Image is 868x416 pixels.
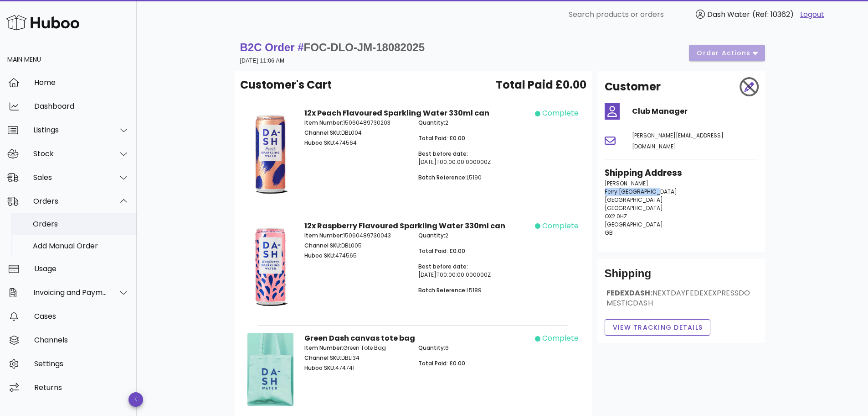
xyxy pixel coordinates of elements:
span: Channel SKU: [304,129,341,137]
span: [GEOGRAPHIC_DATA] [605,204,663,212]
div: Orders [33,220,129,228]
p: [DATE]T00:00:00.000000Z [418,150,522,166]
span: Item Number: [304,119,343,126]
div: Orders [33,197,108,205]
span: Total Paid £0.00 [496,77,586,93]
strong: Green Dash canvas tote bag [304,333,415,343]
strong: B2C Order # [240,41,425,53]
p: L5189 [418,286,522,295]
small: [DATE] 11:06 AM [240,58,285,64]
span: Quantity: [418,344,445,352]
div: Sales [33,173,108,182]
span: Customer's Cart [240,77,332,93]
p: Green Tote Bag [304,344,408,352]
span: (Ref: 10362) [752,9,794,20]
p: [DATE]T00:00:00.000000Z [418,263,522,279]
span: [PERSON_NAME] [605,179,648,187]
span: Item Number: [304,344,343,352]
span: GB [605,229,613,237]
div: complete [542,108,579,119]
p: 15060489730043 [304,232,408,240]
span: Item Number: [304,232,343,239]
div: complete [542,221,579,232]
strong: 12x Raspberry Flavoured Sparkling Water 330ml can [304,221,505,231]
span: [PERSON_NAME][EMAIL_ADDRESS][DOMAIN_NAME] [632,132,724,150]
div: Add Manual Order [33,242,129,250]
h2: Customer [605,79,661,95]
p: DBL134 [304,354,408,362]
p: 474565 [304,252,408,260]
span: [GEOGRAPHIC_DATA] [605,221,663,228]
div: FEDEXDASH: [605,288,758,316]
span: [GEOGRAPHIC_DATA] [605,196,663,204]
span: Huboo SKU: [304,252,335,259]
span: Total Paid: £0.00 [418,134,465,142]
p: DBL004 [304,129,408,137]
p: 474741 [304,364,408,372]
div: Settings [34,359,129,368]
strong: 12x Peach Flavoured Sparkling Water 330ml can [304,108,489,118]
img: Product Image [247,333,293,405]
div: Cases [34,312,129,321]
img: Huboo Logo [6,13,79,32]
div: Home [34,78,129,87]
a: Logout [800,9,824,20]
div: Usage [34,264,129,273]
span: FOC-DLO-JM-18082025 [304,41,425,53]
div: Invoicing and Payments [33,288,108,297]
p: 2 [418,119,522,127]
p: L5190 [418,174,522,182]
span: Quantity: [418,232,445,239]
img: Product Image [247,221,293,313]
p: DBL005 [304,242,408,250]
p: 15060489730203 [304,119,408,127]
div: Dashboard [34,102,129,111]
img: Product Image [247,108,293,200]
div: Channels [34,336,129,344]
span: Channel SKU: [304,354,341,362]
span: Channel SKU: [304,242,341,249]
button: View Tracking details [605,319,711,336]
span: Best before date: [418,263,468,270]
div: Returns [34,383,129,392]
p: 6 [418,344,522,352]
span: Total Paid: £0.00 [418,359,465,367]
p: 474564 [304,139,408,147]
div: Listings [33,126,108,134]
span: Batch Reference: [418,286,467,294]
span: Dash Water [707,9,750,20]
div: Shipping [605,266,758,288]
span: Huboo SKU: [304,364,335,372]
span: Huboo SKU: [304,139,335,147]
span: NEXTDAYFEDEXEXPRESSDOMESTICDASH [606,288,750,308]
span: Best before date: [418,150,468,158]
span: Batch Reference: [418,174,467,181]
span: OX2 0HZ [605,212,627,220]
span: Ferry [GEOGRAPHIC_DATA] [605,188,677,195]
span: View Tracking details [612,323,703,332]
span: Total Paid: £0.00 [418,247,465,255]
p: 2 [418,232,522,240]
h3: Shipping Address [605,167,758,179]
div: complete [542,333,579,344]
div: Stock [33,149,108,158]
h4: Club Manager [632,106,758,117]
span: Quantity: [418,119,445,126]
